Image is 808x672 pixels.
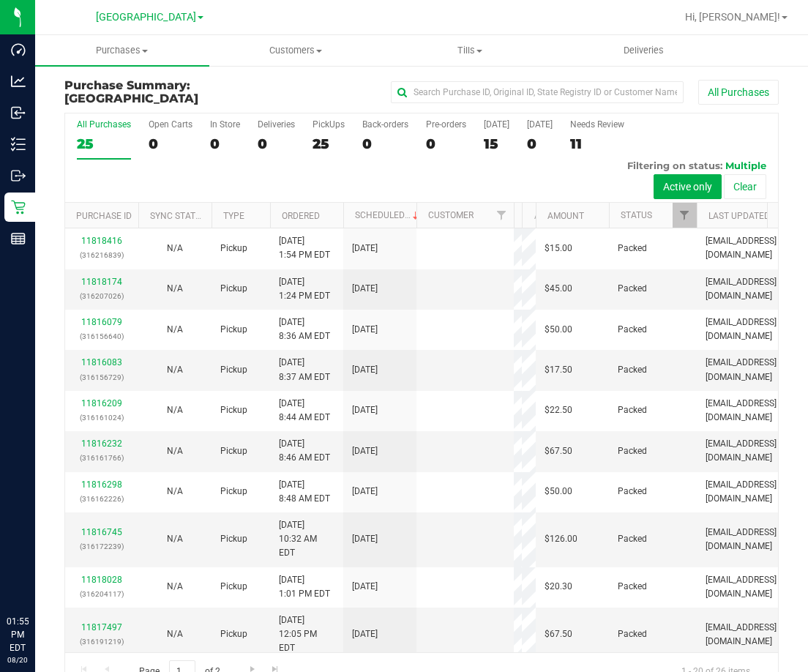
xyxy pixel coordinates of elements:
span: Not Applicable [167,243,183,253]
div: 0 [149,135,192,152]
div: [DATE] [484,119,509,130]
span: Packed [618,532,647,546]
a: Filter [490,203,514,228]
div: PickUps [313,119,345,130]
span: Not Applicable [167,446,183,456]
span: Hi, [PERSON_NAME]! [685,11,780,23]
button: N/A [167,403,183,417]
span: [DATE] 8:44 AM EDT [279,397,330,425]
p: (316204117) [74,587,130,601]
div: Needs Review [570,119,624,130]
p: (316161766) [74,451,130,465]
span: $45.00 [545,282,572,296]
span: [DATE] 1:24 PM EDT [279,275,330,303]
div: Pre-orders [426,119,466,130]
button: N/A [167,444,183,458]
p: (316156729) [74,370,130,384]
span: [DATE] [352,282,378,296]
a: Last Updated By [708,211,782,221]
span: Pickup [220,403,247,417]
span: [DATE] [352,363,378,377]
span: Packed [618,627,647,641]
button: N/A [167,627,183,641]
a: Customers [209,35,384,66]
span: Deliveries [604,44,684,57]
div: In Store [210,119,240,130]
span: Pickup [220,242,247,255]
button: N/A [167,363,183,377]
span: Packed [618,444,647,458]
p: 01:55 PM EDT [7,615,29,654]
inline-svg: Retail [11,200,26,214]
span: Pickup [220,323,247,337]
span: Packed [618,485,647,499]
span: [DATE] [352,403,378,417]
a: 11816209 [81,398,122,408]
span: [DATE] 10:32 AM EDT [279,518,334,561]
button: N/A [167,532,183,546]
span: [DATE] [352,627,378,641]
span: Not Applicable [167,534,183,544]
span: [DATE] [352,532,378,546]
span: [DATE] 8:36 AM EDT [279,316,330,343]
span: Not Applicable [167,365,183,375]
a: Sync Status [150,211,206,221]
div: [DATE] [527,119,553,130]
a: Ordered [282,211,320,221]
span: [GEOGRAPHIC_DATA] [96,11,196,23]
a: 11816079 [81,317,122,327]
p: (316207026) [74,289,130,303]
span: Pickup [220,627,247,641]
span: Packed [618,323,647,337]
a: Deliveries [557,35,731,66]
span: Pickup [220,444,247,458]
input: Search Purchase ID, Original ID, State Registry ID or Customer Name... [391,81,684,103]
div: 0 [210,135,240,152]
span: Pickup [220,485,247,499]
p: (316172239) [74,540,130,553]
span: $50.00 [545,485,572,499]
span: [DATE] 12:05 PM EDT [279,613,334,656]
span: Not Applicable [167,324,183,335]
span: Packed [618,282,647,296]
span: Not Applicable [167,581,183,591]
a: 11816298 [81,479,122,490]
span: Filtering on status: [627,160,722,171]
a: 11818174 [81,277,122,287]
span: [DATE] [352,242,378,255]
p: (316216839) [74,248,130,262]
p: (316162226) [74,492,130,506]
div: 11 [570,135,624,152]
div: All Purchases [77,119,131,130]
span: Not Applicable [167,283,183,294]
span: Packed [618,363,647,377]
span: [DATE] 8:48 AM EDT [279,478,330,506]
span: Pickup [220,363,247,377]
span: Not Applicable [167,486,183,496]
span: $67.50 [545,627,572,641]
div: Deliveries [258,119,295,130]
div: Back-orders [362,119,408,130]
a: Scheduled [355,210,422,220]
a: 11818416 [81,236,122,246]
span: $15.00 [545,242,572,255]
a: Amount [547,211,584,221]
span: [DATE] [352,323,378,337]
inline-svg: Reports [11,231,26,246]
span: $20.30 [545,580,572,594]
p: 08/20 [7,654,29,665]
a: 11816232 [81,438,122,449]
div: 25 [313,135,345,152]
iframe: Resource center [15,555,59,599]
div: 0 [258,135,295,152]
h3: Purchase Summary: [64,79,302,105]
span: [DATE] 1:01 PM EDT [279,573,330,601]
a: Tills [383,35,557,66]
span: [DATE] [352,580,378,594]
p: (316156640) [74,329,130,343]
span: Tills [384,44,556,57]
div: 0 [362,135,408,152]
div: 0 [426,135,466,152]
inline-svg: Inventory [11,137,26,152]
p: (316191219) [74,635,130,649]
